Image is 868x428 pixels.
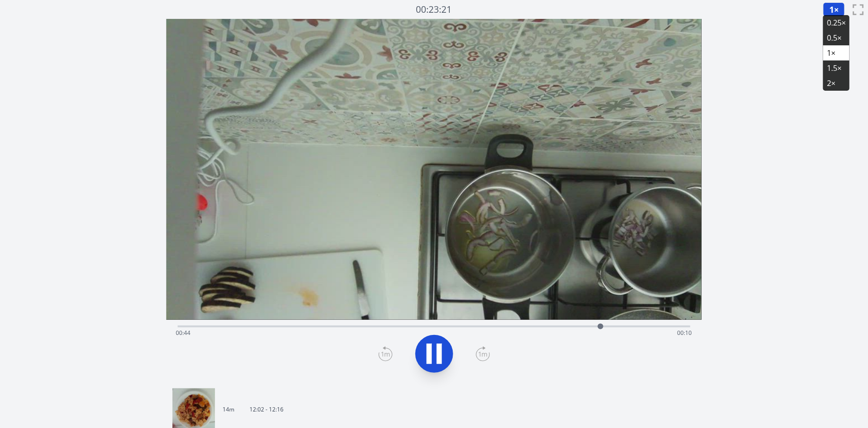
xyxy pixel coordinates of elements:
[823,2,845,17] button: 1×
[829,4,834,15] span: 1
[823,76,850,91] li: 2×
[249,406,284,413] p: 12:02 - 12:16
[678,329,692,337] span: 00:10
[823,45,850,60] li: 1×
[823,60,850,76] li: 1.5×
[823,30,850,45] li: 0.5×
[823,15,850,30] li: 0.25×
[223,406,234,413] p: 14m
[176,329,190,337] span: 00:44
[416,3,452,17] a: 00:23:21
